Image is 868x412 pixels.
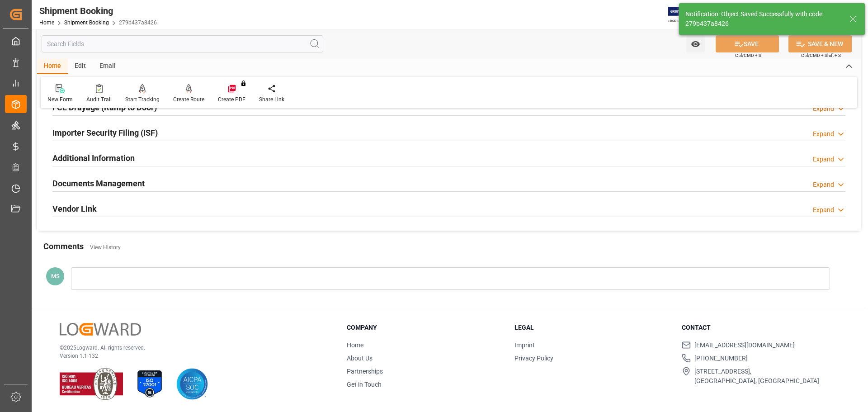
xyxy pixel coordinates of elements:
div: Email [93,59,123,74]
div: Expand [813,129,834,139]
div: Start Tracking [125,95,160,104]
span: MS [51,273,60,279]
img: ISO 27001 Certification [134,368,165,400]
button: open menu [686,35,705,52]
h3: Legal [514,323,671,332]
a: Privacy Policy [514,355,553,362]
div: Share Link [259,95,284,104]
div: Home [37,59,68,74]
h2: Documents Management [52,177,145,189]
h2: Comments [43,240,84,252]
a: Imprint [514,341,535,349]
span: [EMAIL_ADDRESS][DOMAIN_NAME] [694,341,795,350]
h2: Vendor Link [52,203,97,215]
div: Expand [813,180,834,189]
a: Get in Touch [347,381,382,388]
h3: Company [347,323,503,332]
div: New Form [47,95,73,104]
img: Logward Logo [60,323,141,336]
a: Home [347,341,363,349]
div: Expand [813,205,834,215]
h2: Additional Information [52,152,135,164]
a: About Us [347,355,373,362]
span: Ctrl/CMD + S [735,52,761,59]
div: Notification: Object Saved Successfully with code 279b437a8426 [685,9,841,28]
img: AICPA SOC [176,368,208,400]
a: Partnerships [347,368,383,375]
a: Shipment Booking [64,19,109,26]
span: [STREET_ADDRESS], [GEOGRAPHIC_DATA], [GEOGRAPHIC_DATA] [694,367,819,386]
span: [PHONE_NUMBER] [694,354,748,363]
button: SAVE & NEW [788,35,852,52]
span: Ctrl/CMD + Shift + S [801,52,841,59]
div: Edit [68,59,93,74]
div: Audit Trail [86,95,112,104]
div: Shipment Booking [39,4,157,18]
p: © 2025 Logward. All rights reserved. [60,344,324,352]
h3: Contact [682,323,838,332]
img: ISO 9001 & ISO 14001 Certification [60,368,123,400]
div: Expand [813,155,834,164]
div: Create Route [173,95,204,104]
div: Expand [813,104,834,114]
img: Exertis%20JAM%20-%20Email%20Logo.jpg_1722504956.jpg [668,7,699,23]
p: Version 1.1.132 [60,352,324,360]
button: SAVE [716,35,779,52]
a: View History [90,244,121,251]
a: Home [39,19,54,26]
h2: Importer Security Filing (ISF) [52,127,158,139]
input: Search Fields [42,35,323,52]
